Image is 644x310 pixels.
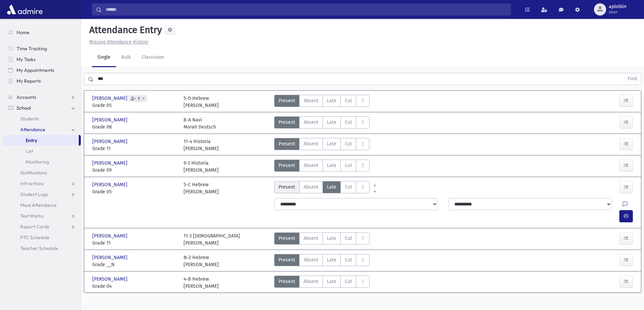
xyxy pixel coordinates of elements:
div: AttTypes [274,232,369,247]
span: [PERSON_NAME] [92,254,129,261]
a: Missing Attendance History [87,39,148,45]
span: My Appointments [17,67,54,73]
span: Late [327,184,336,191]
span: Present [279,235,295,242]
a: Classroom [136,48,170,67]
a: Infractions [3,178,81,189]
span: My Reports [17,78,41,84]
span: School [17,105,31,111]
span: Absent [304,119,318,126]
a: Entry [3,135,79,146]
span: [PERSON_NAME] [92,232,129,239]
div: 4-B Hebrew [PERSON_NAME] [184,276,219,290]
div: 9-3 Historia [PERSON_NAME] [184,160,219,174]
span: Cut [345,256,352,263]
div: 11-3 [DEMOGRAPHIC_DATA] [PERSON_NAME] [184,232,240,247]
span: [PERSON_NAME] [92,95,129,102]
span: Absent [304,278,318,285]
span: Accounts [17,94,36,100]
span: Grade 09 [92,167,177,174]
div: AttTypes [274,181,369,195]
a: Notifications [3,167,81,178]
span: [PERSON_NAME] [92,276,129,283]
a: Students [3,113,81,124]
span: Grade 08 [92,123,177,131]
button: Find [624,73,641,85]
h5: Attendance Entry [87,24,162,36]
input: Search [102,3,511,16]
div: AttTypes [274,160,369,174]
span: Present [279,162,295,169]
a: Teacher Schedule [3,243,81,254]
span: Monitoring [26,159,49,165]
a: My Reports [3,76,81,86]
a: Single [92,48,116,67]
span: 1 [137,96,141,101]
span: Grade 05 [92,188,177,195]
a: PTC Schedule [3,232,81,243]
u: Missing Attendance History [89,39,148,45]
span: Present [279,119,295,126]
span: [PERSON_NAME] [92,116,129,123]
span: Late [327,140,336,147]
span: Teacher Schedule [20,245,58,251]
div: AttTypes [274,95,369,109]
span: Absent [304,97,318,104]
span: Absent [304,184,318,191]
span: Grade 11 [92,239,177,247]
span: Attendance [20,126,45,133]
span: Time Tracking [17,46,47,52]
span: [PERSON_NAME] [92,138,129,145]
div: AttTypes [274,276,369,290]
span: Absent [304,140,318,147]
span: Grade 11 [92,145,177,152]
span: Test Marks [20,213,43,219]
a: My Tasks [3,54,81,65]
a: Home [3,27,81,38]
a: Meal Attendance [3,200,81,210]
span: Notifications [20,170,47,176]
span: Present [279,97,295,104]
span: aplotkin [609,4,626,9]
span: Cut [345,140,352,147]
a: Test Marks [3,210,81,221]
div: 8-A Navi Morah Deutsch [184,116,216,131]
span: Cut [345,278,352,285]
span: Present [279,184,295,191]
span: List [26,148,33,154]
div: N-2 Hebrew [PERSON_NAME] [184,254,219,268]
a: Student Logs [3,189,81,200]
span: Present [279,278,295,285]
img: AdmirePro [5,3,44,16]
span: Cut [345,235,352,242]
span: [PERSON_NAME] [92,181,129,188]
span: Home [17,29,29,35]
span: Present [279,140,295,147]
span: Cut [345,97,352,104]
span: Cut [345,162,352,169]
span: Meal Attendance [20,202,57,208]
span: Late [327,162,336,169]
span: Late [327,97,336,104]
a: List [3,146,81,157]
span: Late [327,119,336,126]
div: AttTypes [274,116,369,131]
a: Time Tracking [3,43,81,54]
span: Late [327,235,336,242]
span: Cut [345,119,352,126]
span: Absent [304,256,318,263]
span: Absent [304,235,318,242]
span: User [609,9,626,15]
a: My Appointments [3,65,81,76]
a: Report Cards [3,221,81,232]
span: Present [279,256,295,263]
span: Grade 04 [92,283,177,290]
a: Monitoring [3,157,81,167]
span: Entry [26,137,37,143]
div: AttTypes [274,254,369,268]
a: Attendance [3,124,81,135]
span: Report Cards [20,224,49,230]
a: Bulk [116,48,136,67]
span: PTC Schedule [20,234,49,241]
span: Late [327,256,336,263]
